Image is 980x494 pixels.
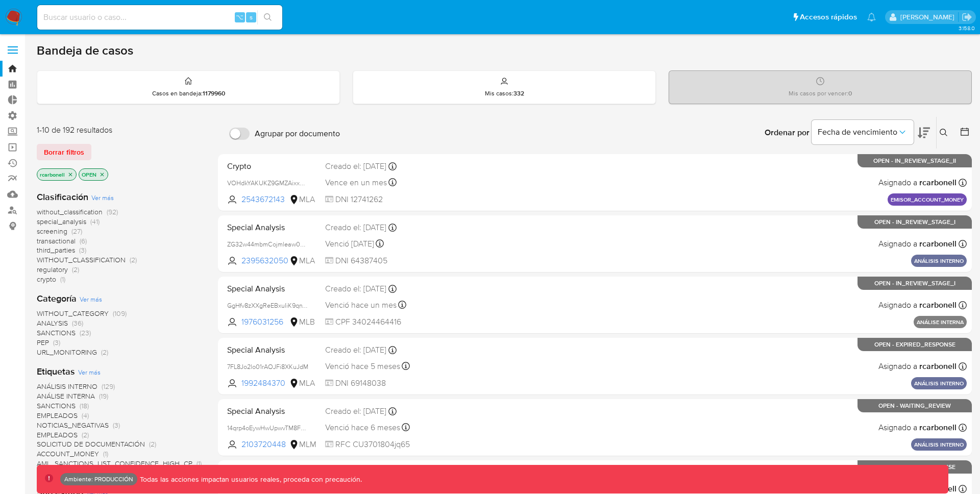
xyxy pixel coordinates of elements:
[137,475,362,484] p: Todas las acciones impactan usuarios reales, proceda con precaución.
[37,11,282,24] input: Buscar usuario o caso...
[867,13,876,21] a: Notificaciones
[900,12,958,22] p: ramiro.carbonell@mercadolibre.com.co
[257,10,278,24] button: search-icon
[64,477,133,481] p: Ambiente: PRODUCCIÓN
[236,12,243,22] span: ⌥
[800,12,857,22] span: Accesos rápidos
[962,12,972,22] a: Salir
[250,12,253,22] span: s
